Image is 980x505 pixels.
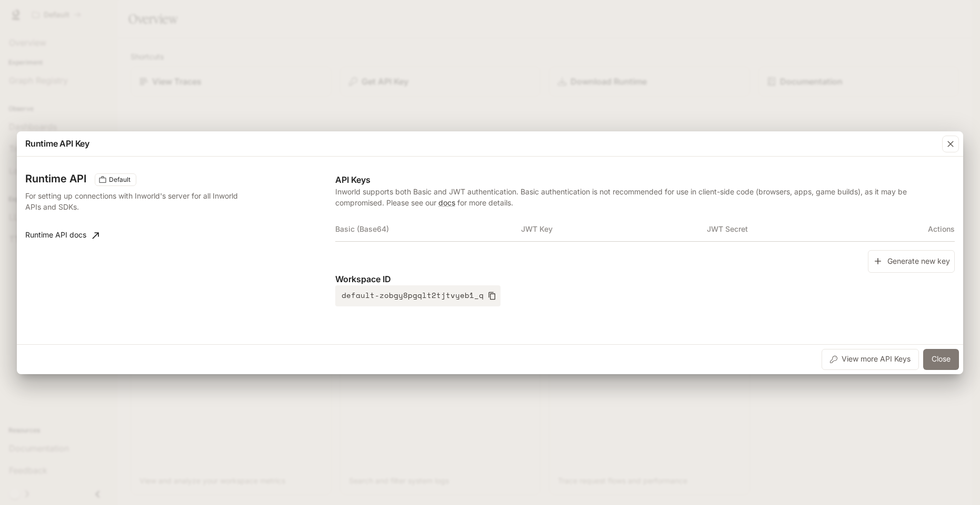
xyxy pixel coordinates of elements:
th: Actions [893,217,955,242]
button: default-zobgy8pgqlt2tjtvyeb1_q [335,285,501,306]
th: JWT Secret [707,217,893,242]
th: JWT Key [521,217,707,242]
button: Generate new key [868,250,955,273]
p: For setting up connections with Inworld's server for all Inworld APIs and SDKs. [25,190,251,212]
button: View more API Keys [822,349,919,370]
div: These keys will apply to your current workspace only [95,173,136,186]
a: Runtime API docs [21,225,103,246]
p: Runtime API Key [25,137,89,150]
button: Close [923,349,959,370]
span: Default [105,175,135,184]
p: Inworld supports both Basic and JWT authentication. Basic authentication is not recommended for u... [335,186,955,208]
th: Basic (Base64) [335,217,521,242]
p: Workspace ID [335,273,955,285]
a: docs [438,198,455,207]
p: API Keys [335,173,955,186]
h3: Runtime API [25,173,86,184]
